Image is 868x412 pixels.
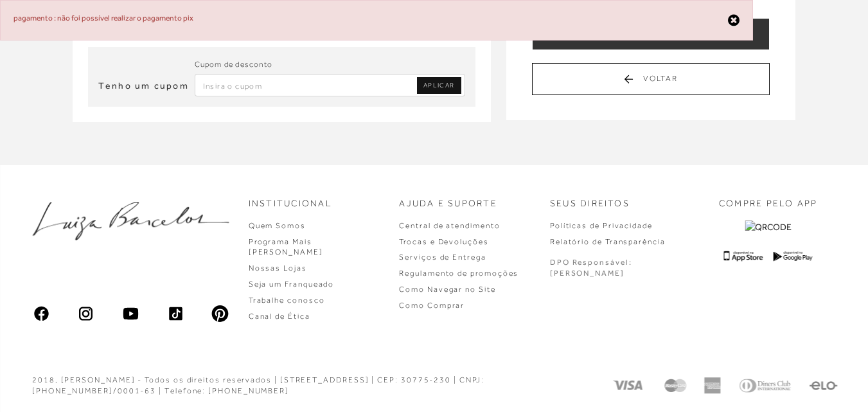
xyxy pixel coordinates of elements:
div: 2018, [PERSON_NAME] - Todos os direitos reservados | [STREET_ADDRESS] | CEP: 30775-230 | CNPJ: [P... [32,375,578,397]
a: Aplicar Código [417,77,461,94]
img: American Express [704,377,720,394]
a: Programa Mais [PERSON_NAME] [249,237,323,257]
img: App Store Logo [724,251,763,262]
a: Central de atendimento [399,221,500,230]
img: tiktok [166,305,184,323]
img: Google Play Logo [774,251,813,262]
img: facebook_ios_glyph [32,305,50,323]
input: Inserir Código da Promoção [195,74,466,96]
a: Como Navegar no Site [399,285,495,294]
img: Visa [611,377,647,394]
p: Ajuda e Suporte [399,197,497,210]
a: Trabalhe conosco [249,296,325,305]
label: Cupom de desconto [195,58,272,71]
p: COMPRE PELO APP [719,197,818,210]
img: instagram_material_outline [77,305,95,323]
p: Seus Direitos [550,197,630,210]
img: Elo [809,377,838,394]
a: Nossas Lojas [249,264,307,273]
span: APLICAR [423,81,455,90]
a: Trocas e Devoluções [399,237,488,246]
p: Institucional [249,197,332,210]
h3: Tenho um cupom [98,80,189,93]
a: Relatório de Transparência [550,237,666,246]
p: DPO Responsável: [PERSON_NAME] [550,257,632,279]
img: Mastercard [662,377,688,394]
img: luiza-barcelos.png [32,202,229,240]
img: Diners Club [736,377,793,394]
a: Canal de Ética [249,312,310,321]
a: Regulamento de promoções [399,269,518,278]
img: QRCODE [745,220,792,234]
a: Como Comprar [399,301,465,310]
button: Voltar [532,63,770,95]
a: Quem Somos [249,221,306,230]
img: youtube_material_rounded [121,305,139,323]
a: Seja um Franqueado [249,280,335,289]
img: pinterest_ios_filled [211,305,229,323]
a: Serviços de Entrega [399,253,486,262]
a: Políticas de Privacidade [550,221,653,230]
div: pagamento : não foi possível realizar o pagamento pix [13,13,740,27]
